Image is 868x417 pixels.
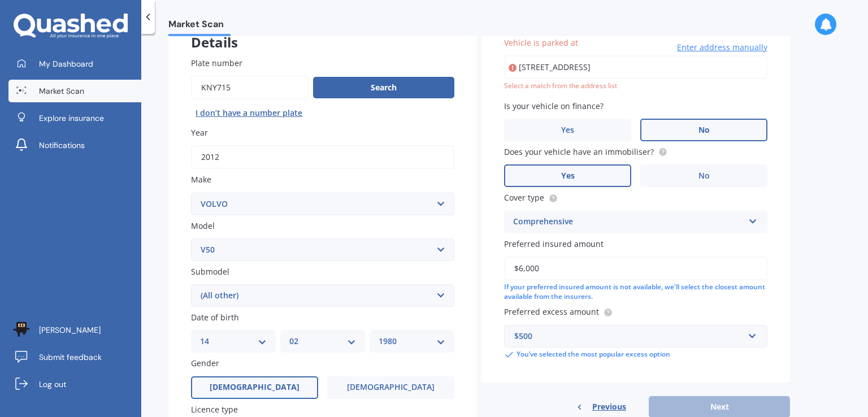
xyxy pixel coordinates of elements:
[504,37,578,48] span: Vehicle is parked at
[561,171,575,181] span: Yes
[191,220,215,231] span: Model
[8,80,141,102] a: Market Scan
[8,346,141,368] a: Submit feedback
[504,307,599,318] span: Preferred excess amount
[504,146,654,157] span: Does your vehicle have an immobiliser?
[191,58,242,68] span: Plate number
[39,324,101,336] span: [PERSON_NAME]
[191,404,238,415] span: Licence type
[39,112,104,124] span: Explore insurance
[191,266,229,277] span: Submodel
[39,140,85,151] span: Notifications
[504,55,767,79] input: Enter address
[592,398,626,415] span: Previous
[191,312,239,323] span: Date of birth
[8,373,141,396] a: Log out
[8,107,141,129] a: Explore insurance
[168,19,231,34] span: Market Scan
[8,319,141,341] a: [PERSON_NAME]
[504,238,604,249] span: Preferred insured amount
[698,125,710,135] span: No
[39,351,102,363] span: Submit feedback
[191,358,219,369] span: Gender
[504,283,767,302] div: If your preferred insured amount is not available, we'll select the closest amount available from...
[191,76,309,99] input: Enter plate number
[504,193,544,203] span: Cover type
[13,321,30,338] img: ad418c6925b64cdf7b05bacac01146c0
[8,134,141,157] a: Notifications
[313,77,454,98] button: Search
[210,383,300,392] span: [DEMOGRAPHIC_DATA]
[39,379,66,390] span: Log out
[514,330,744,342] div: $500
[8,53,141,75] a: My Dashboard
[39,58,93,69] span: My Dashboard
[513,215,744,229] div: Comprehensive
[191,104,307,122] button: I don’t have a number plate
[561,125,574,135] span: Yes
[504,81,767,91] div: Select a match from the address list
[677,42,767,53] span: Enter address manually
[698,171,710,181] span: No
[504,257,767,280] input: Enter amount
[347,383,435,392] span: [DEMOGRAPHIC_DATA]
[39,85,84,97] span: Market Scan
[504,350,767,360] div: You’ve selected the most popular excess option
[191,145,454,169] input: YYYY
[191,127,208,138] span: Year
[191,175,211,185] span: Make
[504,101,604,111] span: Is your vehicle on finance?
